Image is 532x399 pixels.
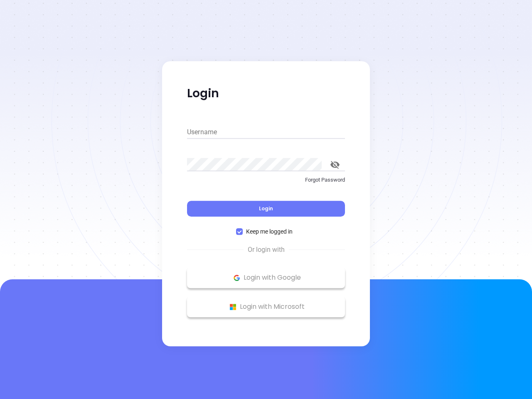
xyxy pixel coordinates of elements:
span: Login [259,205,273,212]
a: Forgot Password [187,176,345,191]
button: toggle password visibility [325,155,345,175]
p: Forgot Password [187,176,345,184]
button: Login [187,201,345,217]
img: Google Logo [232,273,242,283]
p: Login [187,86,345,101]
span: Or login with [244,245,289,255]
p: Login with Google [191,271,341,284]
span: Keep me logged in [243,227,296,236]
button: Microsoft Logo Login with Microsoft [187,296,345,317]
p: Login with Microsoft [191,300,341,313]
button: Google Logo Login with Google [187,267,345,288]
img: Microsoft Logo [228,302,238,312]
